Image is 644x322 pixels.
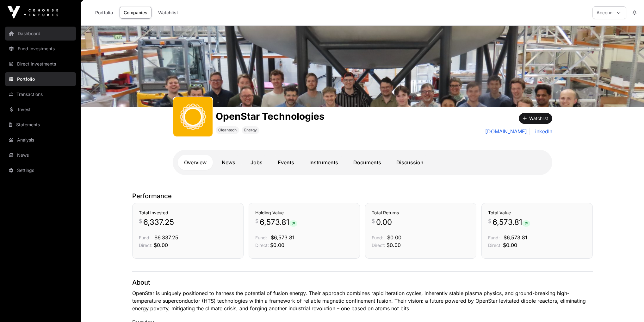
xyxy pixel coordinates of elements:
[5,42,76,56] a: Fund Investments
[120,7,152,19] a: Companies
[178,155,213,170] a: Overview
[139,243,152,248] span: Direct:
[612,292,644,322] iframe: Chat Widget
[5,163,76,177] a: Settings
[303,155,344,170] a: Instruments
[178,155,547,170] nav: Tabs
[139,235,151,240] span: Fund:
[488,210,586,216] h3: Total Value
[143,217,174,227] span: 6,337.25
[139,210,237,216] h3: Total Invested
[372,217,375,225] span: $
[215,155,242,170] a: News
[592,6,626,19] button: Account
[255,217,258,225] span: $
[139,217,142,225] span: $
[5,118,76,132] a: Statements
[255,210,353,216] h3: Holding Value
[347,155,387,170] a: Documents
[81,26,644,107] img: OpenStar Technologies
[488,243,502,248] span: Direct:
[244,128,257,133] span: Energy
[255,235,267,240] span: Fund:
[270,242,284,248] span: $0.00
[5,27,76,41] a: Dashboard
[5,133,76,147] a: Analysis
[132,278,593,287] p: About
[216,110,325,122] h1: OpenStar Technologies
[503,242,517,248] span: $0.00
[218,128,237,133] span: Cleantech
[5,148,76,162] a: News
[260,217,297,227] span: 6,573.81
[5,57,76,71] a: Direct Investments
[372,243,385,248] span: Direct:
[492,217,530,227] span: 6,573.81
[132,289,593,312] p: OpenStar is uniquely positioned to harness the potential of fusion energy. Their approach combine...
[244,155,269,170] a: Jobs
[8,6,58,19] img: Icehouse Ventures Logo
[519,113,552,124] button: Watchlist
[529,128,552,135] a: LinkedIn
[271,155,300,170] a: Events
[387,242,401,248] span: $0.00
[372,210,470,216] h3: Total Returns
[255,243,269,248] span: Direct:
[154,234,178,241] span: $6,337.25
[154,242,168,248] span: $0.00
[5,103,76,117] a: Invest
[154,7,182,19] a: Watchlist
[387,234,401,241] span: $0.00
[485,128,527,135] a: [DOMAIN_NAME]
[372,235,383,240] span: Fund:
[488,235,500,240] span: Fund:
[376,217,392,227] span: 0.00
[504,234,527,241] span: $6,573.81
[91,7,117,19] a: Portfolio
[5,87,76,101] a: Transactions
[390,155,430,170] a: Discussion
[132,192,593,200] p: Performance
[5,72,76,86] a: Portfolio
[488,217,491,225] span: $
[176,100,210,134] img: OpenStar.svg
[271,234,294,241] span: $6,573.81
